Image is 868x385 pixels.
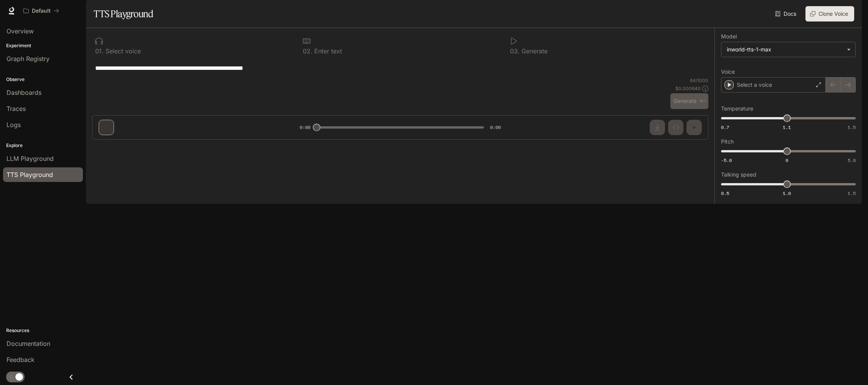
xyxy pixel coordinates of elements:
span: 1.5 [848,190,856,197]
p: Talking speed [721,172,756,177]
p: 0 3 . [510,48,520,54]
p: 0 1 . [95,48,104,54]
button: Clone Voice [805,6,854,21]
span: 1.1 [783,124,791,131]
p: Pitch [721,139,734,144]
div: inworld-tts-1-max [727,46,843,53]
h1: TTS Playground [94,6,153,21]
span: 0.7 [721,124,729,131]
span: 1.5 [848,124,856,131]
span: 0.5 [721,190,729,197]
span: -5.0 [721,157,732,164]
span: 0 [785,157,788,164]
p: 64 / 1000 [690,77,708,84]
button: All workspaces [20,3,63,18]
p: Temperature [721,106,753,111]
a: Docs [774,6,799,21]
span: 5.0 [848,157,856,164]
p: Voice [721,69,735,74]
p: Select a voice [737,81,772,89]
p: Model [721,34,737,39]
span: 1.0 [783,190,791,197]
div: inworld-tts-1-max [721,42,855,57]
p: 0 2 . [303,48,312,54]
p: Generate [520,48,548,54]
p: $ 0.000640 [675,85,701,92]
p: Default [32,8,51,14]
p: Enter text [312,48,342,54]
p: Select voice [104,48,141,54]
